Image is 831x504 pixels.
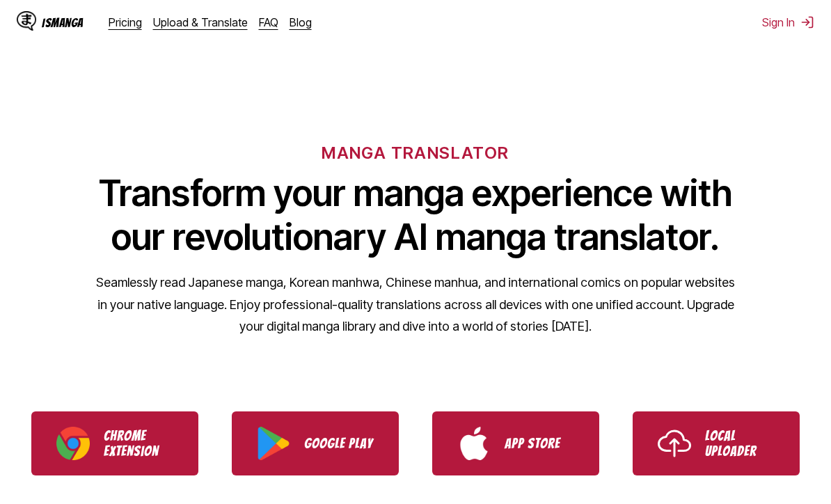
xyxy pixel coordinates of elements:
[95,171,736,259] h1: Transform your manga experience with our revolutionary AI manga translator.
[56,427,90,460] img: Chrome logo
[290,15,312,29] a: Blog
[104,428,173,459] p: Chrome Extension
[322,143,509,163] h6: MANGA TRANSLATOR
[705,428,775,459] p: Local Uploader
[304,436,374,451] p: Google Play
[658,427,691,460] img: Upload icon
[257,427,290,460] img: Google Play logo
[762,15,814,29] button: Sign In
[31,411,198,475] a: Download IsManga Chrome Extension
[633,411,800,475] a: Use IsManga Local Uploader
[17,11,36,31] img: IsManga Logo
[95,271,736,338] p: Seamlessly read Japanese manga, Korean manhwa, Chinese manhua, and international comics on popula...
[17,11,109,33] a: IsManga LogoIsManga
[109,15,142,29] a: Pricing
[505,436,574,451] p: App Store
[232,411,399,475] a: Download IsManga from Google Play
[800,15,814,29] img: Sign out
[259,15,278,29] a: FAQ
[42,16,84,29] div: IsManga
[153,15,248,29] a: Upload & Translate
[432,411,599,475] a: Download IsManga from App Store
[457,427,491,460] img: App Store logo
